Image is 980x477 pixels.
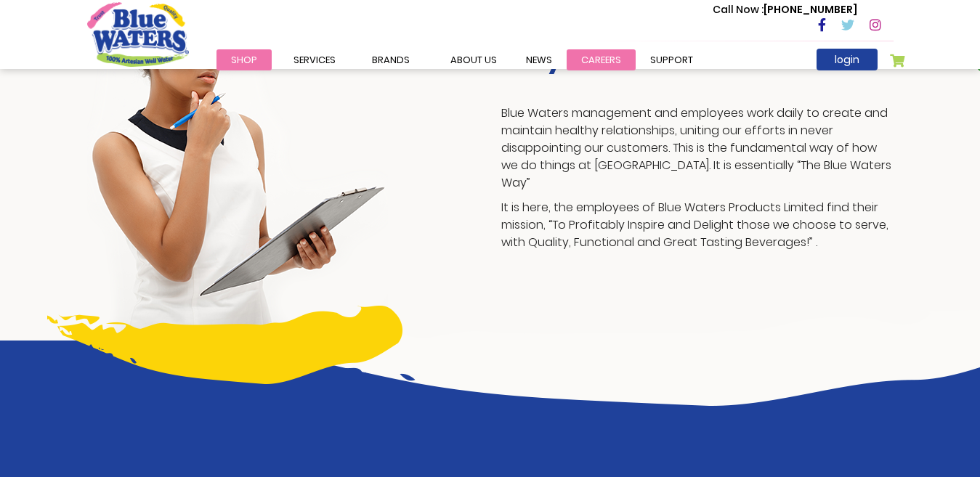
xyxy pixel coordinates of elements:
[567,49,636,70] a: careers
[47,306,402,384] img: career-yellow-bar.png
[511,49,567,70] a: News
[207,310,980,406] img: career-intro-art.png
[501,43,894,74] h3: Why BlueWaters
[501,199,894,251] p: It is here, the employees of Blue Waters Products Limited find their mission, “To Profitably Insp...
[293,53,336,67] span: Services
[817,49,878,70] a: login
[501,105,894,192] p: Blue Waters management and employees work daily to create and maintain healthy relationships, uni...
[231,53,257,67] span: Shop
[713,2,764,17] span: Call Now :
[713,2,857,17] p: [PHONE_NUMBER]
[372,53,410,67] span: Brands
[436,49,511,70] a: about us
[87,2,189,66] a: store logo
[636,49,708,70] a: support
